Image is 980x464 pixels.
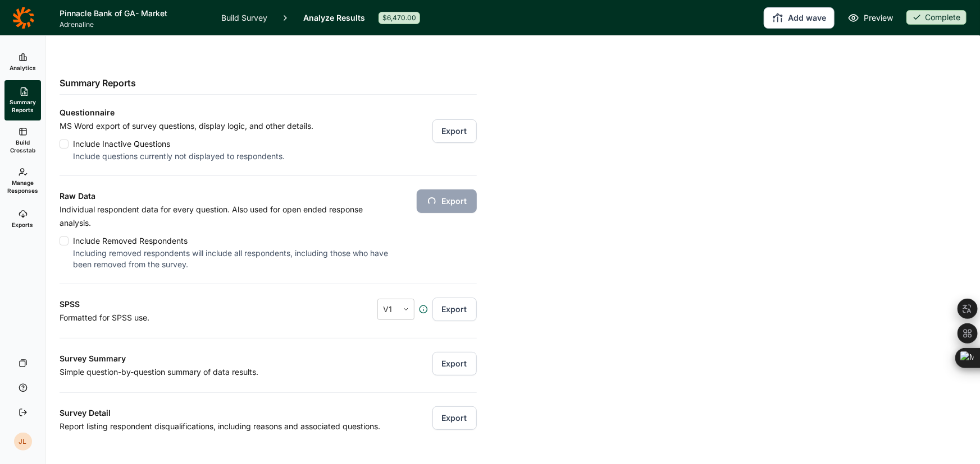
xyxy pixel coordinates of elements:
button: Export [432,406,477,430]
div: Including removed respondents will include all respondents, including those who have been removed... [73,248,394,270]
h1: Pinnacle Bank of GA- Market [60,7,208,20]
h3: Survey Detail [60,406,407,420]
div: Complete [906,10,967,25]
h3: Raw Data [60,189,394,203]
div: Include Inactive Questions [73,137,313,151]
span: Build Crosstab [9,138,37,154]
button: Export [432,298,477,321]
a: Preview [848,11,893,25]
p: Formatted for SPSS use. [60,311,317,324]
a: Manage Responses [4,161,41,201]
a: Summary Reports [4,80,41,120]
button: Add wave [764,7,835,29]
span: Manage Responses [7,179,38,194]
div: Include Removed Respondents [73,234,394,248]
h2: Summary Reports [60,76,136,90]
div: $6,470.00 [379,12,420,24]
h3: Survey Summary [60,352,407,365]
div: JL [14,433,32,451]
a: Exports [4,201,41,237]
button: Export [432,119,477,143]
div: Include questions currently not displayed to respondents. [73,151,313,162]
h3: SPSS [60,298,317,311]
span: Adrenaline [60,20,208,29]
button: Export [432,352,477,375]
p: Report listing respondent disqualifications, including reasons and associated questions. [60,420,407,433]
span: Exports [12,221,34,229]
p: Simple question-by-question summary of data results. [60,365,407,379]
span: Preview [864,11,893,25]
span: Summary Reports [9,98,37,114]
p: MS Word export of survey questions, display logic, and other details. [60,119,313,133]
a: Analytics [4,44,41,80]
button: Complete [906,10,967,26]
a: Build Crosstab [4,120,41,161]
span: Analytics [10,64,36,72]
h3: Questionnaire [60,106,477,119]
button: Export [417,189,477,213]
p: Individual respondent data for every question. Also used for open ended response analysis. [60,203,394,230]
